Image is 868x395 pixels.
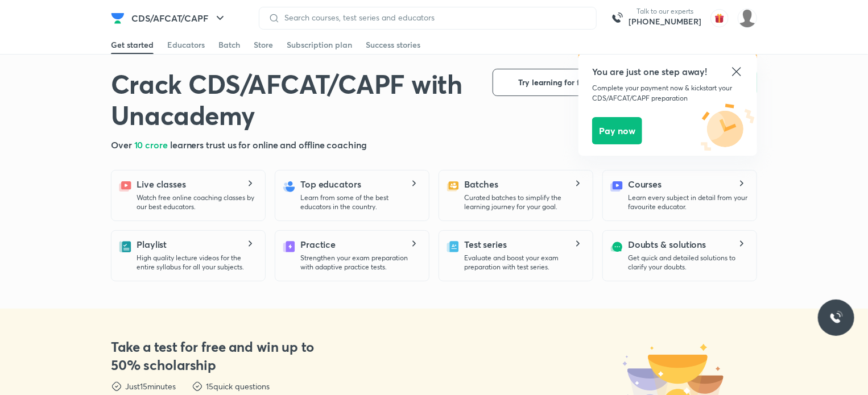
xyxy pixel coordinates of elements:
[300,177,361,191] h5: Top educators
[698,103,757,154] img: icon
[111,36,154,54] a: Get started
[519,77,592,88] span: Try learning for free
[137,193,256,211] p: Watch free online coaching classes by our best educators.
[464,177,498,191] h5: Batches
[628,238,706,251] h5: Doubts & solutions
[192,381,203,392] img: dst-points
[300,193,420,211] p: Learn from some of the best educators in the country.
[493,69,618,96] button: Try learning for free
[111,11,125,25] img: Company Logo
[111,139,134,151] span: Over
[206,381,270,392] p: 15 quick questions
[738,9,757,28] img: aakriti thakur
[606,7,629,30] img: call-us
[125,7,234,30] button: CDS/AFCAT/CAPF
[111,381,122,392] img: dst-points
[111,69,474,131] h1: Crack CDS/AFCAT/CAPF with Unacademy
[366,36,420,54] a: Success stories
[628,193,747,211] p: Learn every subject in detail from your favourite educator.
[218,39,240,51] div: Batch
[134,139,170,151] span: 10 crore
[628,177,662,191] h5: Courses
[300,238,336,251] h5: Practice
[629,7,701,16] p: Talk to our experts
[287,36,352,54] a: Subscription plan
[218,36,240,54] a: Batch
[287,39,352,51] div: Subscription plan
[464,193,584,211] p: Curated batches to simplify the learning journey for your goal.
[280,13,587,22] input: Search courses, test series and educators
[111,39,154,51] div: Get started
[111,338,324,374] h3: Take a test for free and win up to 50% scholarship
[254,39,273,51] div: Store
[366,39,420,51] div: Success stories
[629,16,701,27] a: [PHONE_NUMBER]
[464,238,507,251] h5: Test series
[628,253,747,272] p: Get quick and detailed solutions to clarify your doubts.
[300,253,420,272] p: Strengthen your exam preparation with adaptive practice tests.
[125,381,176,392] p: Just 15 minutes
[170,139,367,151] span: learners trust us for online and offline coaching
[710,9,729,27] img: avatar
[137,177,186,191] h5: Live classes
[137,253,256,272] p: High quality lecture videos for the entire syllabus for all your subjects.
[592,65,743,78] h5: You are just one step away!
[137,238,167,251] h5: Playlist
[592,83,743,103] p: Complete your payment now & kickstart your CDS/AFCAT/CAPF preparation
[829,311,843,325] img: ttu
[254,36,273,54] a: Store
[167,39,205,51] div: Educators
[464,253,584,272] p: Evaluate and boost your exam preparation with test series.
[167,36,205,54] a: Educators
[592,117,642,144] button: Pay now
